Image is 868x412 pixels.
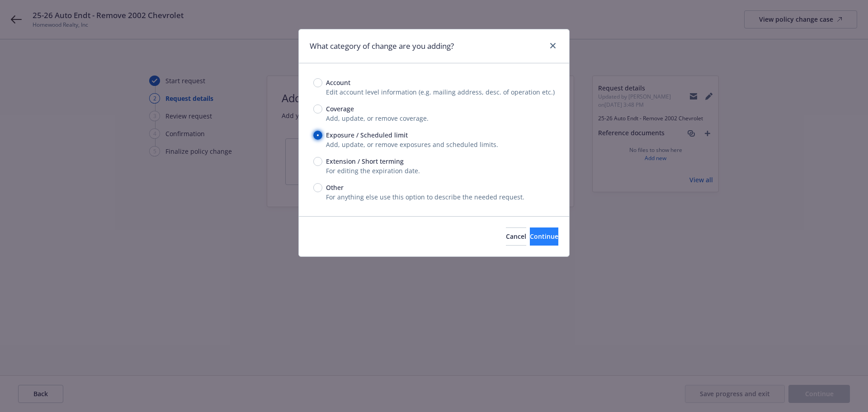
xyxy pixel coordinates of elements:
a: close [547,40,558,51]
button: Continue [530,227,558,246]
input: Other [313,183,322,192]
input: Exposure / Scheduled limit [313,131,322,140]
span: Add, update, or remove coverage. [326,114,429,123]
input: Coverage [313,104,322,114]
button: Cancel [506,227,526,246]
span: Edit account level information (e.g. mailing address, desc. of operation etc.) [326,88,555,96]
span: Continue [530,232,558,241]
span: Cancel [506,232,526,241]
span: For anything else use this option to describe the needed request. [326,193,524,201]
span: Add, update, or remove exposures and scheduled limits. [326,140,498,149]
input: Extension / Short terming [313,157,322,166]
span: Other [326,183,344,192]
span: Coverage [326,104,354,114]
span: For editing the expiration date. [326,166,420,175]
span: Account [326,78,350,87]
input: Account [313,78,322,87]
span: Exposure / Scheduled limit [326,130,408,140]
span: Extension / Short terming [326,156,404,166]
h1: What category of change are you adding? [310,40,454,52]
